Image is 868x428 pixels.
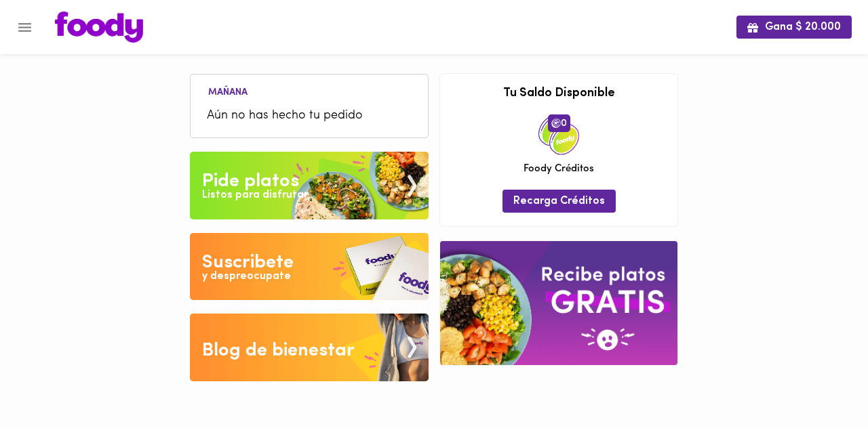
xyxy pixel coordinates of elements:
div: Suscribete [202,249,294,276]
span: Gana $ 20.000 [747,21,841,34]
span: 0 [548,114,570,132]
h3: Tu Saldo Disponible [450,87,667,101]
img: foody-creditos.png [551,119,561,128]
div: y despreocupate [202,269,291,284]
span: Aún no has hecho tu pedido [207,107,412,125]
button: Menu [8,11,41,44]
img: Pide un Platos [190,152,429,219]
iframe: Messagebird Livechat Widget [789,349,854,414]
img: Disfruta bajar de peso [190,233,429,301]
button: Recarga Créditos [502,190,616,212]
div: Listos para disfrutar [202,188,308,203]
div: Blog de bienestar [202,337,355,364]
span: Recarga Créditos [513,195,605,208]
li: Mañana [197,85,258,98]
img: logo.png [55,12,143,43]
img: referral-banner.png [440,241,677,365]
div: Pide platos [202,168,299,195]
span: Foody Créditos [524,162,594,176]
button: Gana $ 20.000 [736,16,852,38]
img: credits-package.png [538,114,579,155]
img: Blog de bienestar [190,314,429,381]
